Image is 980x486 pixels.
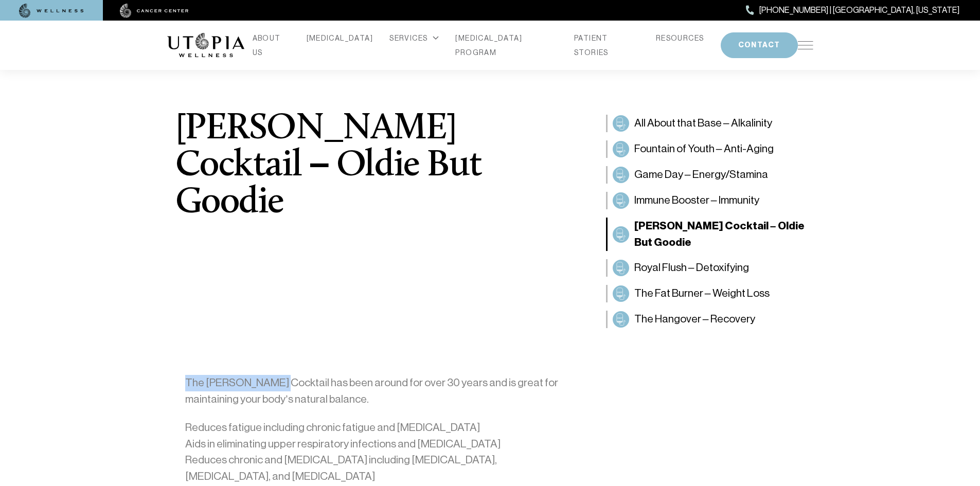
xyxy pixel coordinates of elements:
span: The Fat Burner – Weight Loss [634,285,770,302]
li: Aids in eliminating upper respiratory infections and [MEDICAL_DATA] [185,436,575,453]
a: Fountain of Youth – Anti-AgingFountain of Youth – Anti-Aging [606,140,813,158]
img: All About that Base – Alkalinity [615,117,627,130]
img: Game Day – Energy/Stamina [615,169,627,181]
img: The Fat Burner – Weight Loss [615,287,627,300]
img: wellness [19,4,84,18]
a: All About that Base – AlkalinityAll About that Base – Alkalinity [606,115,813,132]
img: Royal Flush – Detoxifying [615,262,627,274]
img: Fountain of Youth – Anti-Aging [615,143,627,155]
a: ABOUT US [253,31,290,60]
img: The Hangover – Recovery [615,313,627,326]
a: [MEDICAL_DATA] PROGRAM [455,31,558,60]
img: logo [167,33,244,58]
h1: [PERSON_NAME] Cocktail – Oldie But Goodie [175,111,585,222]
a: The Hangover – RecoveryThe Hangover – Recovery [606,311,813,328]
span: Fountain of Youth – Anti-Aging [634,141,774,157]
img: Myer’s Cocktail – Oldie But Goodie [615,228,627,241]
a: Game Day – Energy/StaminaGame Day – Energy/Stamina [606,166,813,184]
span: Game Day – Energy/Stamina [634,167,768,183]
span: All About that Base – Alkalinity [634,115,772,132]
a: RESOURCES [656,31,704,45]
a: PATIENT STORIES [574,31,639,60]
a: [MEDICAL_DATA] [307,31,373,45]
li: Reduces chronic and [MEDICAL_DATA] including [MEDICAL_DATA], [MEDICAL_DATA], and [MEDICAL_DATA] [185,452,575,484]
p: The [PERSON_NAME] Cocktail has been around for over 30 years and is great for maintaining your bo... [185,375,575,407]
a: Royal Flush – DetoxifyingRoyal Flush – Detoxifying [606,259,813,277]
a: The Fat Burner – Weight LossThe Fat Burner – Weight Loss [606,285,813,302]
li: Reduces fatigue including chronic fatigue and [MEDICAL_DATA] [185,420,575,436]
a: Myer’s Cocktail – Oldie But Goodie[PERSON_NAME] Cocktail – Oldie But Goodie [606,218,813,251]
img: cancer center [120,4,189,18]
img: icon-hamburger [798,41,813,49]
span: [PHONE_NUMBER] | [GEOGRAPHIC_DATA], [US_STATE] [759,4,959,17]
span: The Hangover – Recovery [634,311,755,328]
img: Immune Booster – Immunity [615,194,627,207]
button: CONTACT [721,32,798,58]
div: SERVICES [389,31,439,45]
span: [PERSON_NAME] Cocktail – Oldie But Goodie [634,218,808,250]
a: Immune Booster – ImmunityImmune Booster – Immunity [606,192,813,209]
span: Royal Flush – Detoxifying [634,260,749,276]
a: [PHONE_NUMBER] | [GEOGRAPHIC_DATA], [US_STATE] [746,4,959,17]
span: Immune Booster – Immunity [634,192,759,209]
